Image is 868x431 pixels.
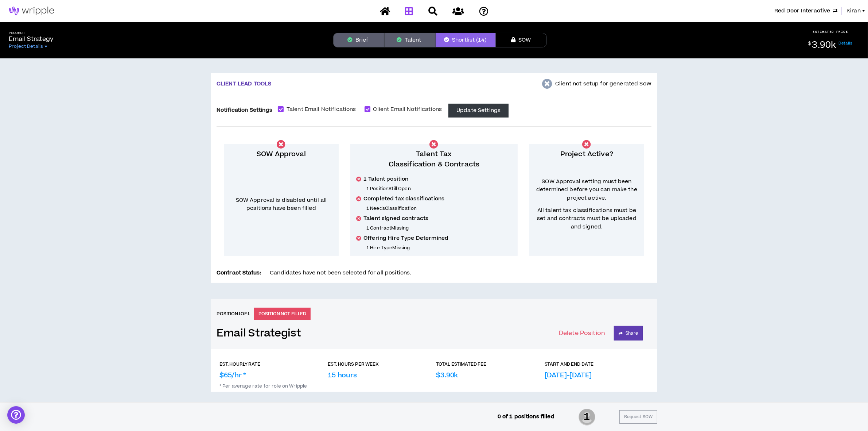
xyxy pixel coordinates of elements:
p: EST. HOURLY RATE [219,361,260,367]
button: Brief [333,33,384,47]
span: 3.90k [812,39,836,51]
p: Client not setup for generated SoW [555,80,651,88]
button: Talent [384,33,435,47]
sup: $ [808,41,811,47]
p: EST. HOURS PER WEEK [328,361,379,367]
button: Update Settings [448,104,509,118]
span: SOW Approval is disabled until all positions have been filled [236,196,327,212]
h5: Project [9,31,54,35]
span: Completed tax classifications [363,195,444,203]
label: Notification Settings [217,104,272,116]
p: 1 Position Still Open [366,186,512,192]
span: Talent signed contracts [363,215,428,222]
p: 1 Contract Missing [366,225,512,231]
p: ESTIMATED PRICE [813,30,848,34]
span: SOW Approval setting must been determined before you can make the project active. [535,178,638,202]
span: 1 [579,408,595,426]
p: 15 hours [328,370,357,380]
p: $65/hr [219,370,246,380]
span: Client Email Notifications [370,105,445,113]
p: START AND END DATE [545,361,593,367]
p: Contract Status: [217,269,261,277]
p: 1 Needs Classification [366,205,512,211]
div: Open Intercom Messenger [7,406,25,424]
p: CLIENT LEAD TOOLS [217,80,271,88]
button: Request SOW [619,410,657,424]
span: Project Details [9,43,43,49]
a: Email Strategist [217,327,301,340]
button: Delete Position [559,326,605,340]
p: SOW Approval [230,149,333,159]
p: Talent Tax Classification & Contracts [356,149,512,170]
p: Project Active? [535,149,638,159]
span: Talent Email Notifications [284,105,359,113]
span: Red Door Interactive [774,7,830,15]
button: Share [614,326,643,340]
p: POSITION NOT FILLED [254,308,311,320]
button: Red Door Interactive [774,7,837,15]
span: Kiran [846,7,861,15]
span: 1 Talent position [363,176,408,183]
span: Offering Hire Type Determined [363,235,448,242]
p: 1 Hire Type Missing [366,245,512,251]
button: SOW [496,33,547,47]
a: Details [838,41,853,46]
p: Email Strategy [9,35,54,43]
p: $3.90k [436,370,458,380]
button: Shortlist (14) [435,33,496,47]
p: * Per average rate for role on Wripple [219,380,649,389]
p: [DATE]-[DATE] [545,370,592,380]
p: 0 of 1 positions filled [498,413,554,421]
p: TOTAL ESTIMATED FEE [436,361,487,367]
h6: Position 1 of 1 [217,311,250,317]
span: Candidates have not been selected for all positions. [270,269,411,277]
span: All talent tax classifications must be set and contracts must be uploaded and signed. [535,207,638,231]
